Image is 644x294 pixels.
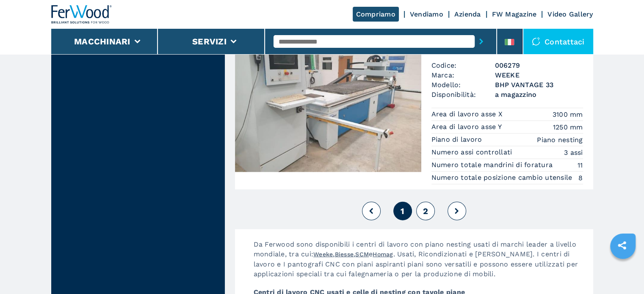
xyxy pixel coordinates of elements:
button: Macchinari [74,36,130,47]
em: Piano nesting [537,135,583,145]
p: Numero totale posizione cambio utensile [431,173,575,182]
img: Contattaci [532,37,540,46]
h3: BHP VANTAGE 33 [495,80,583,90]
a: Compriamo [353,7,399,22]
em: 1250 mm [553,122,583,132]
iframe: Chat [608,256,638,288]
p: Numero totale mandrini di foratura [431,160,555,170]
a: Homag [373,251,393,258]
h3: 006279 [495,60,583,70]
p: Da Ferwood sono disponibili i centri di lavoro con piano nesting usati di marchi leader a livello... [245,239,593,287]
button: Servizi [192,36,227,47]
p: Piano di lavoro [431,135,484,144]
p: Area di lavoro asse X [431,110,505,119]
a: Video Gallery [547,10,593,18]
a: sharethis [611,235,633,256]
p: Area di lavoro asse Y [431,122,504,132]
em: 8 [578,173,583,183]
span: 1 [401,206,404,216]
button: submit-button [475,32,488,51]
a: Biesse [335,251,354,258]
span: Marca: [431,70,495,80]
a: FW Magazine [492,10,537,18]
span: a magazzino [495,90,583,99]
a: SCM [355,251,369,258]
span: Disponibilità: [431,90,495,99]
button: 2 [416,202,435,220]
em: 3 assi [564,148,583,157]
span: 2 [423,206,428,216]
a: Weeke [313,251,333,258]
a: Azienda [454,10,481,18]
span: Codice: [431,60,495,70]
img: Ferwood [51,5,112,24]
div: Contattaci [523,29,593,54]
a: Vendiamo [410,10,443,18]
em: 11 [578,160,583,170]
span: Modello: [431,80,495,90]
em: 3100 mm [553,110,583,119]
h3: WEEKE [495,70,583,80]
a: Centro di lavoro con piano NESTING WEEKE BHP VANTAGE 33006279Centro di lavoro con piano NESTINGCo... [235,28,593,190]
img: Centro di lavoro con piano NESTING WEEKE BHP VANTAGE 33 [235,28,421,172]
p: Numero assi controllati [431,148,514,157]
button: 1 [393,202,412,220]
